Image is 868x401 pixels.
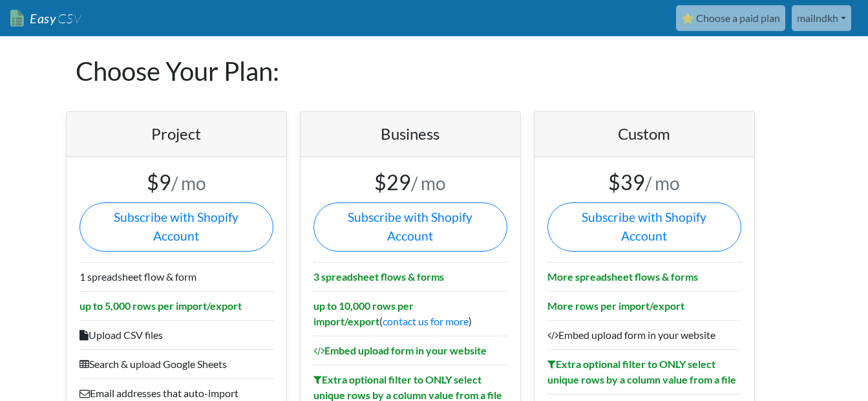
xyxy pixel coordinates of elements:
[313,125,507,144] h4: Business
[547,358,736,385] b: Extra optional filter to ONLY select unique rows by a column value from a file
[79,262,273,291] li: 1 spreadsheet flow & form
[79,202,273,252] a: Subscribe with Shopify Account
[79,299,242,312] b: up to 5,000 rows per import/export
[676,5,785,31] a: ⭐ Choose a paid plan
[547,125,741,144] h4: Custom
[792,5,851,31] a: mailndkh
[79,349,273,378] li: Search & upload Google Sheets
[547,299,684,312] b: More rows per import/export
[313,373,502,401] b: Extra optional filter to ONLY select unique rows by a column value from a file
[76,36,793,106] h1: Choose Your Plan:
[383,315,469,327] a: contact us for more
[79,170,273,195] h3: $9
[79,320,273,349] li: Upload CSV files
[411,172,446,194] small: / mo
[547,320,741,349] li: Embed upload form in your website
[313,270,444,283] b: 3 spreadsheet flows & forms
[645,172,680,194] small: / mo
[171,172,206,194] small: / mo
[313,170,507,195] h3: $29
[56,10,81,27] span: CSV
[547,270,698,283] b: More spreadsheet flows & forms
[547,170,741,195] h3: $39
[547,202,741,252] a: Subscribe with Shopify Account
[313,291,507,336] li: ( )
[10,5,81,32] a: EasyCSV
[313,344,487,356] b: Embed upload form in your website
[79,125,273,144] h4: Project
[313,299,414,327] b: up to 10,000 rows per import/export
[313,202,507,252] a: Subscribe with Shopify Account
